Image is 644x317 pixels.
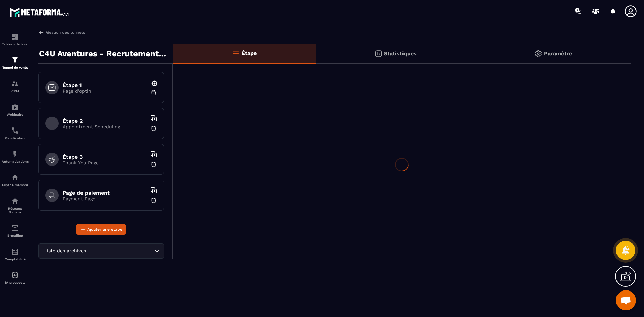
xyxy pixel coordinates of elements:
a: formationformationTableau de bord [2,28,29,51]
img: arrow [38,29,44,35]
a: formationformationTunnel de vente [2,51,29,74]
button: Ajouter une étape [76,224,126,235]
p: Comptabilité [2,257,29,261]
img: bars-o.4a397970.svg [232,49,240,57]
p: Thank You Page [63,160,147,165]
a: automationsautomationsAutomatisations [2,145,29,168]
p: Payment Page [63,196,147,201]
a: formationformationCRM [2,74,29,98]
p: CRM [2,89,29,93]
img: trash [150,125,157,132]
p: IA prospects [2,281,29,284]
img: automations [11,173,19,181]
p: Espace membre [2,183,29,187]
div: Search for option [38,243,164,259]
img: automations [11,271,19,279]
img: logo [9,6,70,18]
img: scheduler [11,126,19,135]
img: formation [11,56,19,64]
p: Étape [241,50,257,56]
p: Automatisations [2,160,29,163]
a: Gestion des tunnels [38,29,85,35]
a: Ouvrir le chat [616,290,636,310]
a: accountantaccountantComptabilité [2,243,29,266]
input: Search for option [87,247,153,255]
a: social-networksocial-networkRéseaux Sociaux [2,192,29,219]
img: email [11,224,19,232]
p: Appointment Scheduling [63,124,147,129]
p: Page d'optin [63,88,147,94]
p: E-mailing [2,234,29,237]
p: Webinaire [2,113,29,116]
img: stats.20deebd0.svg [374,50,382,58]
p: Tableau de bord [2,42,29,46]
h6: Étape 2 [63,118,147,124]
p: Paramètre [544,50,572,57]
a: schedulerschedulerPlanificateur [2,121,29,145]
a: automationsautomationsEspace membre [2,168,29,192]
p: Planificateur [2,136,29,140]
a: emailemailE-mailing [2,219,29,243]
img: formation [11,80,19,88]
p: C4U Aventures - Recrutement Gestionnaires [39,47,168,60]
h6: Page de paiement [63,190,147,196]
img: accountant [11,248,19,256]
p: Tunnel de vente [2,66,29,69]
img: trash [150,197,157,204]
span: Ajouter une étape [87,226,122,233]
span: Liste des archives [43,247,87,255]
img: setting-gr.5f69749f.svg [534,50,542,58]
img: automations [11,103,19,111]
img: social-network [11,197,19,205]
img: trash [150,89,157,96]
img: automations [11,150,19,158]
p: Réseaux Sociaux [2,207,29,214]
h6: Étape 3 [63,154,147,160]
p: Statistiques [384,50,417,57]
img: formation [11,33,19,41]
img: trash [150,161,157,168]
h6: Étape 1 [63,82,147,88]
a: automationsautomationsWebinaire [2,98,29,121]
